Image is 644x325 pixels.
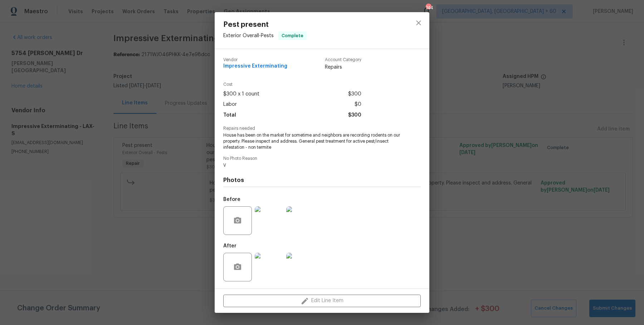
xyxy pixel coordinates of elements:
[223,33,274,38] span: Exterior Overall - Pests
[223,126,421,131] span: Repairs needed
[223,197,240,202] h5: Before
[223,58,287,62] span: Vendor
[325,64,361,71] span: Repairs
[223,64,287,69] span: Impressive Exterminating
[223,156,421,161] span: No Photo Reason
[223,132,401,150] span: House has been on the market for sometime and neighbors are recording rodents on our property. Pl...
[223,99,237,110] span: Labor
[223,21,307,29] span: Pest present
[223,89,259,99] span: $300 x 1 count
[223,82,361,87] span: Cost
[348,110,361,120] span: $300
[223,243,236,248] h5: After
[355,99,361,110] span: $0
[279,32,306,39] span: Complete
[426,4,431,11] div: 744
[223,162,401,168] span: V
[348,89,361,99] span: $300
[223,177,421,184] h4: Photos
[325,58,361,62] span: Account Category
[223,110,236,120] span: Total
[410,14,427,31] button: close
